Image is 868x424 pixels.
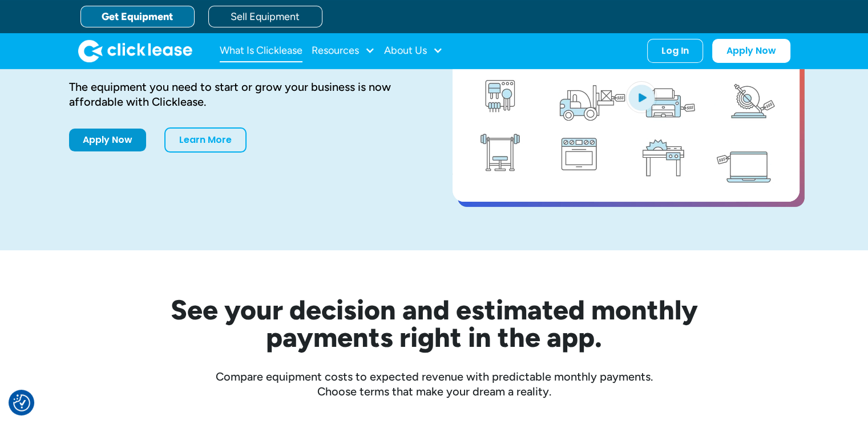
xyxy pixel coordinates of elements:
a: Sell Equipment [208,6,322,27]
a: What Is Clicklease [220,39,302,62]
img: Revisit consent button [13,394,30,411]
button: Consent Preferences [13,394,30,411]
img: Clicklease logo [78,39,192,62]
a: Apply Now [69,129,146,151]
div: Log In [661,45,689,57]
a: Get Equipment [80,6,195,27]
a: open lightbox [453,1,800,202]
div: About Us [384,39,443,62]
a: home [78,39,192,62]
img: Blue play button logo on a light blue circular background [626,81,657,113]
a: Apply Now [712,39,790,63]
div: Resources [312,39,375,62]
div: Compare equipment costs to expected revenue with predictable monthly payments. Choose terms that ... [69,369,800,399]
a: Learn More [164,127,247,153]
div: The equipment you need to start or grow your business is now affordable with Clicklease. [69,79,416,109]
h2: See your decision and estimated monthly payments right in the app. [115,296,754,351]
